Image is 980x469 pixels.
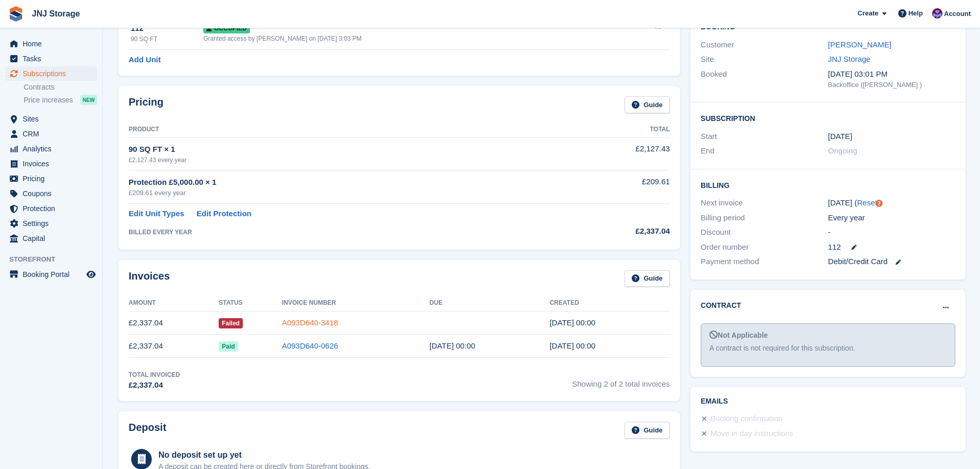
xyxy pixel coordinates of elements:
div: Debit/Credit Card [828,256,955,268]
td: £2,127.43 [551,137,670,170]
span: Create [858,8,878,19]
td: £2,337.04 [129,311,219,335]
span: Failed [219,318,243,328]
div: Booking confirmation [710,413,782,425]
a: Edit Unit Types [129,208,184,220]
a: Add Unit [129,54,161,66]
th: Product [129,121,551,138]
h2: Pricing [129,96,164,113]
div: Tooltip anchor [875,199,884,208]
img: stora-icon-8386f47178a22dfd0bd8f6a31ec36ba5ce8667c1dd55bd0f319d3a0aa187defe.svg [8,6,24,22]
div: Discount [701,227,828,238]
a: Edit Protection [197,208,252,220]
div: Protection £5,000.00 × 1 [129,177,551,188]
a: Guide [625,96,670,113]
time: 2024-07-30 23:00:00 UTC [828,131,852,143]
a: menu [5,51,97,66]
div: End [701,145,828,157]
a: [PERSON_NAME] [828,40,892,49]
a: Price increases NEW [24,94,97,106]
div: Next invoice [701,197,828,209]
a: A093D640-0626 [282,341,338,350]
span: 112 [828,241,841,253]
a: menu [5,216,97,231]
div: NEW [80,95,97,105]
a: menu [5,142,97,156]
span: Capital [23,231,84,246]
div: Payment method [701,256,828,268]
span: Sites [23,112,84,126]
a: menu [5,37,97,51]
span: Showing 2 of 2 total invoices [572,370,670,391]
td: £2,337.04 [129,335,219,358]
img: Jonathan Scrase [932,8,942,19]
div: Total Invoiced [129,370,180,379]
span: Booking Portal [23,267,84,282]
span: Pricing [23,171,84,186]
span: Price increases [24,95,73,105]
span: CRM [23,127,84,141]
th: Invoice Number [282,295,430,311]
a: menu [5,231,97,246]
a: Guide [625,422,670,439]
a: menu [5,127,97,141]
a: menu [5,171,97,186]
div: - [828,227,955,238]
span: Invoices [23,157,84,171]
div: Site [701,54,828,65]
div: Billing period [701,212,828,224]
time: 2024-07-31 23:00:00 UTC [430,341,475,350]
span: Analytics [23,142,84,156]
div: A contract is not required for this subscription. [709,343,947,354]
a: menu [5,267,97,282]
span: Storefront [9,254,102,265]
div: [DATE] ( ) [828,197,955,209]
div: Order number [701,241,828,253]
div: No deposit set up yet [158,449,370,461]
a: JNJ Storage [28,5,84,22]
a: JNJ Storage [828,55,871,63]
span: Help [908,8,923,19]
div: Start [701,131,828,143]
a: A093D640-3418 [282,318,338,327]
a: menu [5,186,97,201]
h2: Contract [701,300,741,311]
a: Reset [857,198,877,207]
a: menu [5,201,97,216]
span: Ongoing [828,146,858,155]
span: Home [23,37,84,51]
div: 90 SQ FT [131,34,203,44]
div: Customer [701,39,828,51]
h2: Billing [701,180,955,190]
a: Preview store [85,268,97,281]
div: £2,337.04 [551,225,670,237]
time: 2024-07-30 23:00:18 UTC [549,341,595,350]
th: Total [551,121,670,138]
time: 2025-07-30 23:00:31 UTC [549,318,595,327]
a: Guide [625,270,670,287]
span: Account [944,9,971,19]
h2: Emails [701,397,955,406]
div: BILLED EVERY YEAR [129,228,551,237]
div: Backoffice ([PERSON_NAME] ) [828,80,955,90]
span: Occupied [203,23,250,33]
div: £209.61 every year [129,188,551,198]
span: Paid [219,341,238,352]
a: menu [5,112,97,126]
div: 90 SQ FT × 1 [129,144,551,155]
div: £2,337.04 [129,379,180,391]
div: Booked [701,68,828,90]
div: [DATE] 03:01 PM [828,68,955,80]
div: Not Applicable [709,330,947,341]
span: Protection [23,201,84,216]
th: Amount [129,295,219,311]
a: Contracts [24,82,97,92]
span: Tasks [23,51,84,66]
div: Granted access by [PERSON_NAME] on [DATE] 3:03 PM [203,34,614,43]
div: Every year [828,212,955,224]
span: Subscriptions [23,66,84,81]
th: Status [219,295,282,311]
h2: Invoices [129,270,170,287]
a: menu [5,157,97,171]
div: £2,127.43 every year [129,155,551,165]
